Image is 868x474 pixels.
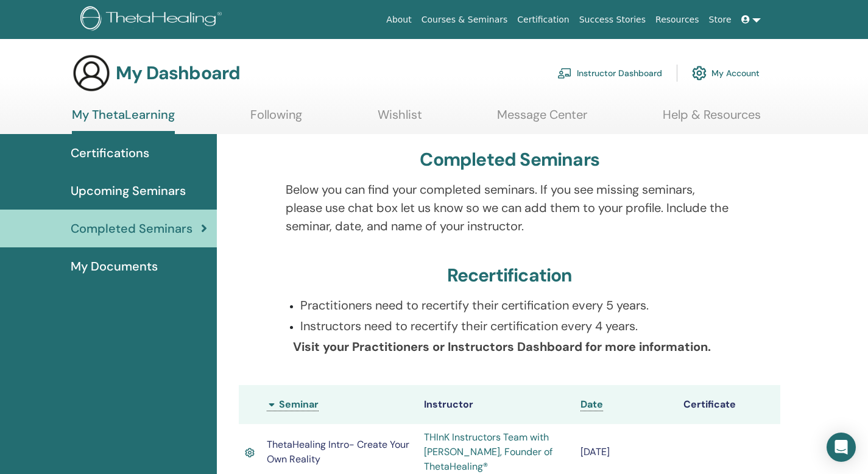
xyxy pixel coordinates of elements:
[116,62,240,84] h3: My Dashboard
[381,9,416,31] a: About
[580,398,603,411] a: Date
[512,9,574,31] a: Certification
[557,60,662,87] a: Instructor Dashboard
[71,257,158,275] span: My Documents
[704,9,736,31] a: Store
[424,431,552,473] a: THInK Instructors Team with [PERSON_NAME], Founder of ThetaHealing®
[417,9,513,31] a: Courses & Seminars
[378,107,422,131] a: Wishlist
[71,182,186,200] span: Upcoming Seminars
[580,398,603,411] span: Date
[827,433,856,462] div: Open Intercom Messenger
[692,60,760,87] a: My Account
[72,54,111,93] img: generic-user-icon.jpg
[418,385,575,424] th: Instructor
[692,63,707,83] img: cog.svg
[80,6,226,34] img: logo.png
[677,385,780,424] th: Certificate
[245,446,255,459] img: Active Certificate
[286,180,734,235] p: Below you can find your completed seminars. If you see missing seminars, please use chat box let ...
[497,107,587,131] a: Message Center
[663,107,761,131] a: Help & Resources
[420,149,599,171] h3: Completed Seminars
[72,107,175,134] a: My ThetaLearning
[71,144,149,162] span: Certifications
[574,9,651,31] a: Success Stories
[293,339,711,355] b: Visit your Practitioners or Instructors Dashboard for more information.
[267,438,409,465] span: ThetaHealing Intro- Create Your Own Reality
[557,68,572,79] img: chalkboard-teacher.svg
[71,219,192,238] span: Completed Seminars
[651,9,704,31] a: Resources
[447,264,573,286] h3: Recertification
[300,317,734,335] p: Instructors need to recertify their certification every 4 years.
[300,296,734,314] p: Practitioners need to recertify their certification every 5 years.
[250,107,302,131] a: Following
